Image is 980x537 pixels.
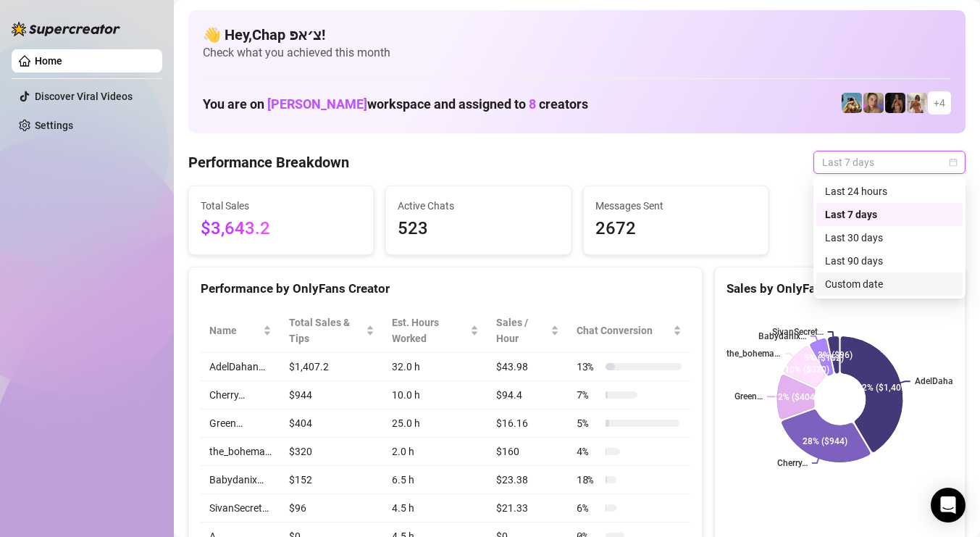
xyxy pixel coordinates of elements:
[734,391,763,401] text: Green…
[280,353,383,381] td: $1,407.2
[772,327,824,337] text: SivanSecret…
[35,120,73,131] a: Settings
[487,381,568,409] td: $94.4
[496,315,548,346] span: Sales / Hour
[825,230,954,246] div: Last 30 days
[487,353,568,381] td: $43.98
[816,249,963,272] div: Last 90 days
[383,494,487,523] td: 4.5 h
[201,198,361,214] span: Total Sales
[907,93,927,113] img: Green
[577,472,600,488] span: 18 %
[201,353,280,381] td: AdelDahan…
[577,444,600,459] span: 4 %
[383,353,487,381] td: 32.0 h
[825,276,954,292] div: Custom date
[487,438,568,466] td: $160
[842,93,862,113] img: Babydanix
[201,466,280,494] td: Babydanix…
[816,226,963,249] div: Last 30 days
[726,349,780,359] text: the_bohema…
[577,322,670,338] span: Chat Conversion
[383,381,487,409] td: 10.0 h
[201,438,280,466] td: the_bohema…
[35,91,133,102] a: Discover Viral Videos
[280,409,383,438] td: $404
[203,45,951,61] span: Check what you achieved this month
[188,152,349,172] h4: Performance Breakdown
[915,377,964,387] text: AdelDahan…
[816,203,963,226] div: Last 7 days
[825,183,954,199] div: Last 24 hours
[816,272,963,296] div: Custom date
[203,25,951,45] h4: 👋 Hey, Chap צ׳אפ !
[280,494,383,523] td: $96
[383,409,487,438] td: 25.0 h
[280,466,383,494] td: $152
[726,279,953,299] div: Sales by OnlyFans Creator
[595,198,756,214] span: Messages Sent
[201,309,280,353] th: Name
[487,466,568,494] td: $23.38
[201,381,280,409] td: Cherry…
[201,279,690,299] div: Performance by OnlyFans Creator
[201,494,280,523] td: SivanSecret…
[595,215,756,243] span: 2672
[825,253,954,269] div: Last 90 days
[289,315,363,346] span: Total Sales & Tips
[383,466,487,494] td: 6.5 h
[825,207,954,222] div: Last 7 days
[577,415,600,431] span: 5 %
[931,488,966,523] div: Open Intercom Messenger
[863,93,884,113] img: Cherry
[777,458,808,468] text: Cherry…
[568,309,690,353] th: Chat Conversion
[398,198,558,214] span: Active Chats
[203,96,588,112] h1: You are on workspace and assigned to creators
[885,93,905,113] img: the_bohema
[822,151,957,173] span: Last 7 days
[487,309,568,353] th: Sales / Hour
[280,309,383,353] th: Total Sales & Tips
[577,387,600,403] span: 7 %
[12,22,120,36] img: logo-BBDzfeDw.svg
[816,180,963,203] div: Last 24 hours
[577,359,600,375] span: 13 %
[280,381,383,409] td: $944
[201,215,361,243] span: $3,643.2
[201,409,280,438] td: Green…
[383,438,487,466] td: 2.0 h
[267,96,367,112] span: [PERSON_NAME]
[758,331,806,341] text: Babydanix…
[209,322,260,338] span: Name
[487,409,568,438] td: $16.16
[487,494,568,523] td: $21.33
[949,158,958,167] span: calendar
[280,438,383,466] td: $320
[35,55,62,67] a: Home
[934,95,945,111] span: + 4
[529,96,536,112] span: 8
[577,500,600,516] span: 6 %
[392,315,467,346] div: Est. Hours Worked
[398,215,558,243] span: 523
